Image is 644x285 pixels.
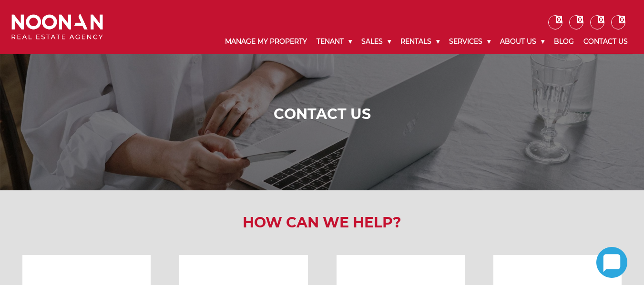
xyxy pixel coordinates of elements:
[4,214,640,231] h2: How Can We Help?
[357,29,396,54] a: Sales
[579,29,633,54] a: Contact Us
[14,106,630,123] h1: Contact Us
[444,29,495,54] a: Services
[549,29,579,54] a: Blog
[11,14,103,39] img: Noonan Real Estate Agency
[312,29,357,54] a: Tenant
[495,29,549,54] a: About Us
[396,29,444,54] a: Rentals
[220,29,312,54] a: Manage My Property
